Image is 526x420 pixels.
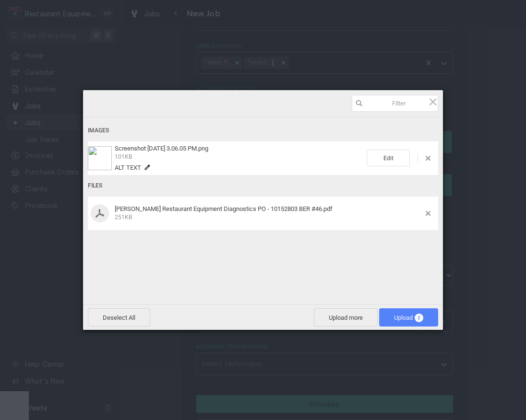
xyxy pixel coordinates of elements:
span: Alt text [115,164,141,171]
span: Upload more [314,308,378,327]
img: 15d1db96-1650-4025-9426-673134972379 [88,146,112,170]
span: 101KB [115,153,132,160]
div: Hunt Bob Restaurant Equipment Diagnostics PO - 10152803 BER #46.pdf [112,205,426,221]
span: Upload2 [379,308,438,327]
span: 2 [415,314,423,322]
div: Screenshot 2025-10-02 at 3.06.05 PM.png [112,145,367,171]
span: Click here or hit ESC to close picker [428,96,438,107]
input: Filter [352,95,438,112]
span: [PERSON_NAME] Restaurant Equipment Diagnostics PO - 10152803 BER #46.pdf [115,205,333,212]
span: Screenshot [DATE] 3.06.05 PM.png [115,145,208,152]
span: Upload [394,314,423,321]
span: 251KB [115,214,132,221]
span: Edit [367,150,410,166]
div: Images [88,122,438,140]
div: Files [88,177,438,195]
span: Deselect All [88,308,150,327]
